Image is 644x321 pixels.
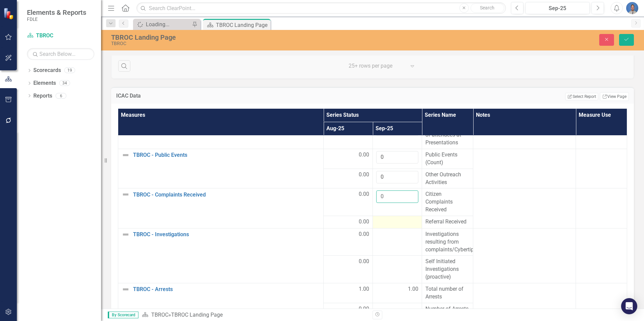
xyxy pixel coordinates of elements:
a: TBROC [151,312,168,318]
a: TBROC - Complaints Received [133,192,320,198]
div: 19 [64,68,75,73]
div: 34 [59,80,70,86]
div: TBROC Landing Page [216,21,269,29]
a: TBROC - Investigations [133,231,320,238]
div: TBROC Landing Page [171,312,223,318]
span: 1.00 [359,285,369,293]
div: Open Intercom Messenger [621,298,637,314]
img: Steve Dressler [626,2,638,14]
a: TBROC - Public Events [133,152,320,158]
button: Select Report [565,93,598,100]
input: Search Below... [27,48,94,60]
span: 0.00 [359,258,369,265]
a: TBROC [27,32,94,40]
a: Reports [33,92,52,100]
a: Loading... [135,20,190,29]
span: 0.00 [359,190,369,198]
span: 1.00 [408,285,418,293]
img: ClearPoint Strategy [3,8,15,20]
img: Not Defined [122,285,130,293]
span: 0.00 [359,171,369,179]
button: Search [471,3,504,13]
span: Other Outreach Activities [425,171,470,186]
div: TBROC [111,41,404,46]
input: Search ClearPoint... [136,2,506,14]
span: 0.00 [359,151,369,159]
div: Loading... [146,20,190,29]
span: Search [480,5,494,10]
a: Scorecards [33,67,61,74]
a: TBROC - Arrests [133,286,320,292]
span: Elements & Reports [27,8,86,16]
span: Investigations resulting from complaints/Cybertips [425,230,470,254]
img: Not Defined [122,230,130,239]
div: TBROC Landing Page [111,34,404,41]
div: 6 [56,93,66,99]
span: 0.00 [359,305,369,313]
span: 0.00 [359,230,369,238]
img: Not Defined [122,151,130,159]
span: Public Events (Count) [425,151,470,167]
a: View Page [600,92,629,101]
div: » [142,311,367,319]
img: Not Defined [122,190,130,199]
h3: ICAC Data [116,93,259,99]
span: 0.00 [359,218,369,226]
small: FDLE [27,16,86,22]
span: Citizen Complaints Received [425,190,470,214]
button: Sep-25 [525,2,590,14]
span: Referral Received [425,218,470,226]
span: By Scorecard [108,312,138,318]
span: Self Initiated Investigations (proactive) [425,258,470,281]
a: Elements [33,79,56,87]
div: Sep-25 [528,4,587,12]
span: Total number of Arrests [425,285,470,301]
